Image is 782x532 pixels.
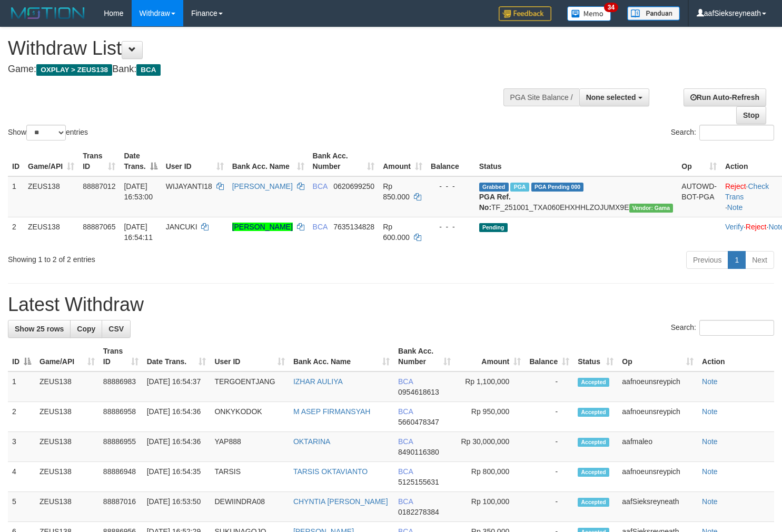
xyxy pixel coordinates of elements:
[136,64,160,76] span: BCA
[503,88,579,106] div: PGA Site Balance /
[702,467,718,476] a: Note
[746,223,767,231] a: Reject
[8,125,88,140] label: Show entries
[525,462,573,492] td: -
[686,251,728,269] a: Previous
[8,492,35,522] td: 5
[143,402,211,432] td: [DATE] 16:54:36
[398,377,413,386] span: BCA
[35,342,99,372] th: Game/API: activate to sort column ascending
[143,492,211,522] td: [DATE] 16:53:50
[455,492,526,522] td: Rp 100,000
[479,223,508,232] span: Pending
[8,372,35,402] td: 1
[671,125,774,140] label: Search:
[99,462,143,492] td: 88886948
[35,402,99,432] td: ZEUS138
[398,478,439,486] span: Copy 5125155631 to clipboard
[124,182,153,201] span: [DATE] 16:53:00
[398,508,439,516] span: Copy 0182278384 to clipboard
[8,432,35,462] td: 3
[228,146,309,176] th: Bank Acc. Name: activate to sort column ascending
[725,182,769,201] a: Check Trans
[728,251,746,269] a: 1
[698,342,774,372] th: Action
[702,497,718,506] a: Note
[618,402,698,432] td: aafnoeunsreypich
[431,181,471,192] div: - - -
[618,432,698,462] td: aafmaleo
[210,372,289,402] td: TERGOENTJANG
[398,388,439,396] span: Copy 0954618613 to clipboard
[398,448,439,456] span: Copy 8490116380 to clipboard
[479,193,511,212] b: PGA Ref. No:
[162,146,228,176] th: User ID: activate to sort column ascending
[394,342,455,372] th: Bank Acc. Number: activate to sort column ascending
[293,467,368,476] a: TARSIS OKTAVIANTO
[35,432,99,462] td: ZEUS138
[578,438,609,447] span: Accepted
[24,217,78,247] td: ZEUS138
[26,125,66,140] select: Showentries
[427,146,475,176] th: Balance
[578,468,609,477] span: Accepted
[475,146,678,176] th: Status
[398,497,413,506] span: BCA
[293,407,371,416] a: M ASEP FIRMANSYAH
[293,377,343,386] a: IZHAR AULIYA
[313,182,328,190] span: BCA
[618,462,698,492] td: aafnoeunsreypich
[578,498,609,507] span: Accepted
[525,372,573,402] td: -
[293,497,388,506] a: CHYNTIA [PERSON_NAME]
[166,223,197,231] span: JANCUKI
[293,437,331,446] a: OKTARINA
[309,146,379,176] th: Bank Acc. Number: activate to sort column ascending
[124,223,153,242] span: [DATE] 16:54:11
[210,492,289,522] td: DEWIINDRA08
[702,437,718,446] a: Note
[479,183,509,192] span: Grabbed
[578,408,609,417] span: Accepted
[745,251,774,269] a: Next
[289,342,394,372] th: Bank Acc. Name: activate to sort column ascending
[8,320,71,338] a: Show 25 rows
[586,93,636,102] span: None selected
[8,250,318,265] div: Showing 1 to 2 of 2 entries
[24,146,78,176] th: Game/API: activate to sort column ascending
[210,342,289,372] th: User ID: activate to sort column ascending
[455,372,526,402] td: Rp 1,100,000
[578,378,609,387] span: Accepted
[499,6,551,21] img: Feedback.jpg
[671,320,774,336] label: Search:
[525,402,573,432] td: -
[102,320,131,338] a: CSV
[8,176,24,217] td: 1
[35,492,99,522] td: ZEUS138
[70,320,102,338] a: Copy
[618,372,698,402] td: aafnoeunsreypich
[618,342,698,372] th: Op: activate to sort column ascending
[77,325,95,333] span: Copy
[567,6,611,21] img: Button%20Memo.svg
[604,3,618,12] span: 34
[531,183,584,192] span: PGA Pending
[398,418,439,426] span: Copy 5660478347 to clipboard
[210,462,289,492] td: TARSIS
[525,492,573,522] td: -
[313,223,328,231] span: BCA
[579,88,649,106] button: None selected
[8,146,24,176] th: ID
[510,183,529,192] span: Marked by aafnoeunsreypich
[120,146,161,176] th: Date Trans.: activate to sort column descending
[99,492,143,522] td: 88887016
[99,372,143,402] td: 88886983
[35,372,99,402] td: ZEUS138
[143,462,211,492] td: [DATE] 16:54:35
[525,342,573,372] th: Balance: activate to sort column ascending
[455,342,526,372] th: Amount: activate to sort column ascending
[232,223,293,231] a: [PERSON_NAME]
[83,223,115,231] span: 88887065
[143,372,211,402] td: [DATE] 16:54:37
[232,182,293,190] a: [PERSON_NAME]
